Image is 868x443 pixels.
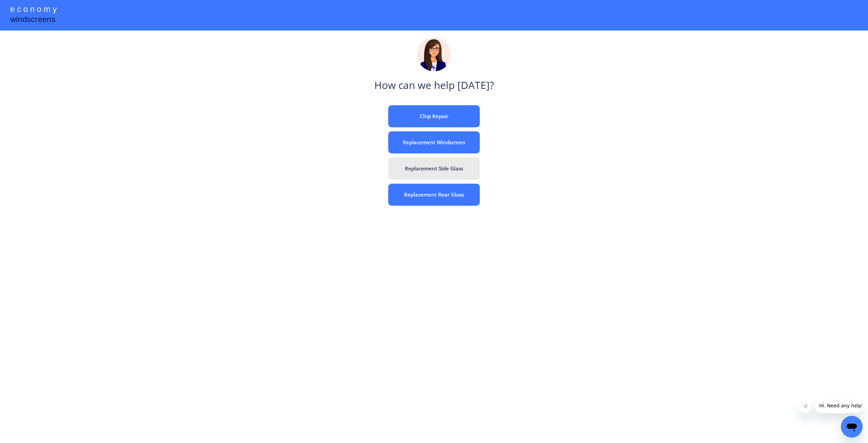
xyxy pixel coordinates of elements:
iframe: Close message [799,400,812,413]
div: e c o n o m y [10,3,57,16]
button: Replacement Rear Glass [388,184,480,206]
img: madeline.png [417,37,451,71]
button: Replacement Side Glass [388,158,480,180]
iframe: Button to launch messaging window [841,416,863,438]
div: How can we help [DATE]? [374,78,494,93]
button: Replacement Windscreen [388,131,480,153]
button: Chip Repair [388,105,480,127]
span: Hi. Need any help? [4,5,49,10]
iframe: Message from company [815,398,863,413]
div: windscreens [10,14,55,27]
